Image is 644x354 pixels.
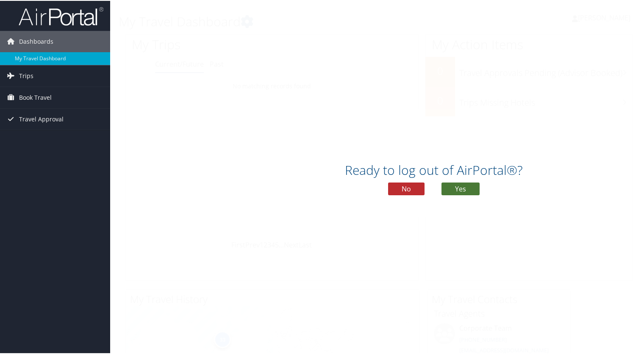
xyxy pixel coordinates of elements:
span: Book Travel [19,86,52,107]
span: Trips [19,65,33,86]
button: No [388,182,425,194]
span: Travel Approval [19,108,64,129]
button: Yes [441,182,480,194]
img: airportal-logo.png [19,6,103,25]
span: Dashboards [19,30,53,51]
